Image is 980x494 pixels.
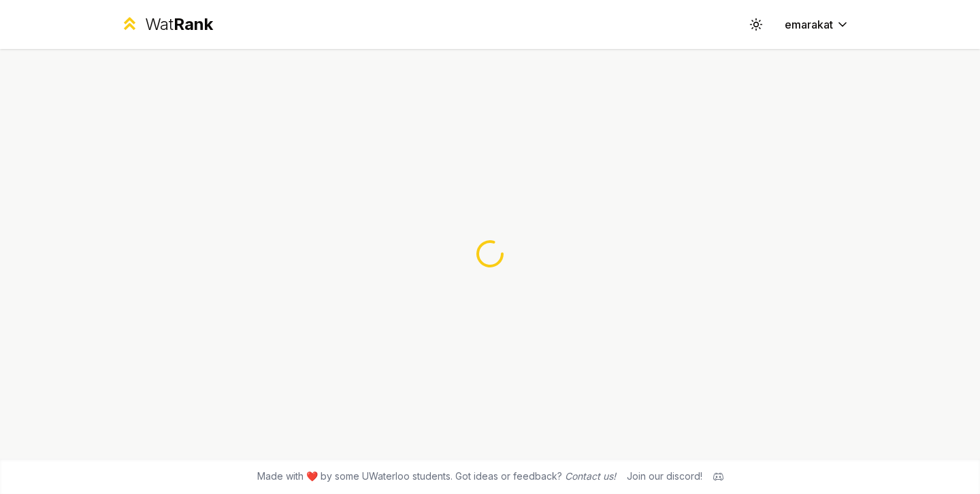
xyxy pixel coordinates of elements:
[145,14,213,35] div: Wat
[565,470,616,482] a: Contact us!
[120,14,213,35] a: WatRank
[627,470,702,483] div: Join our discord!
[257,470,616,483] span: Made with ❤️ by some UWaterloo students. Got ideas or feedback?
[774,12,860,37] button: emarakat
[174,14,213,34] span: Rank
[785,16,833,33] span: emarakat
